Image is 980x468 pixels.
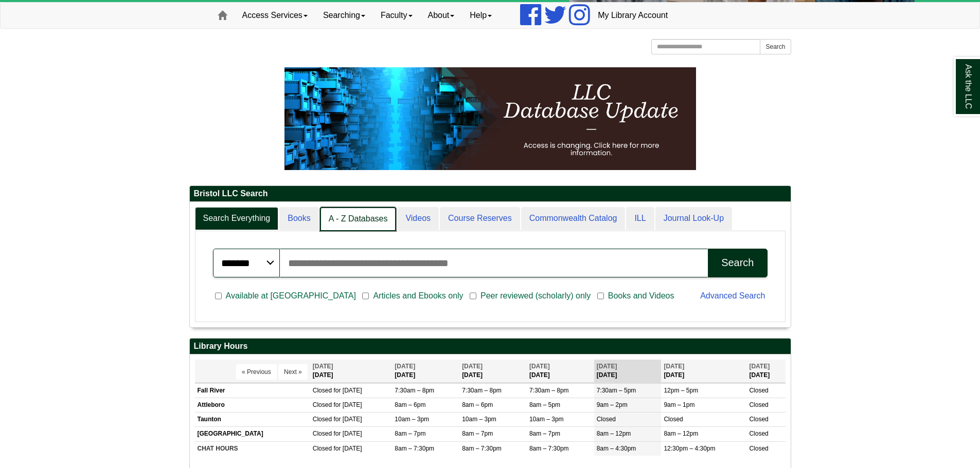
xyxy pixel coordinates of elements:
[315,3,373,28] a: Searching
[597,416,616,423] span: Closed
[462,363,483,370] span: [DATE]
[749,430,768,437] span: Closed
[333,387,362,394] span: for [DATE]
[215,291,222,301] input: Available at [GEOGRAPHIC_DATA]
[462,387,502,394] span: 7:30am – 8pm
[313,387,332,394] span: Closed
[395,401,425,408] span: 8am – 6pm
[462,445,502,452] span: 8am – 7:30pm
[313,430,332,437] span: Closed
[284,67,696,170] img: HTML tutorial
[420,3,462,28] a: About
[462,430,493,437] span: 8am – 7pm
[195,398,310,413] td: Attleboro
[708,249,767,277] button: Search
[655,207,732,230] a: Journal Look-Up
[597,387,636,394] span: 7:30am – 5pm
[664,401,694,408] span: 9am – 1pm
[362,291,369,301] input: Articles and Ebooks only
[440,207,520,230] a: Course Reserves
[369,290,467,302] span: Articles and Ebooks only
[313,363,333,370] span: [DATE]
[392,360,459,383] th: [DATE]
[664,387,698,394] span: 12pm – 5pm
[664,416,683,423] span: Closed
[222,290,360,302] span: Available at [GEOGRAPHIC_DATA]
[395,363,415,370] span: [DATE]
[195,207,279,230] a: Search Everything
[594,360,662,383] th: [DATE]
[529,363,550,370] span: [DATE]
[333,445,362,452] span: for [DATE]
[462,3,500,28] a: Help
[395,416,429,423] span: 10am – 3pm
[604,290,679,302] span: Books and Videos
[529,401,560,408] span: 8am – 5pm
[529,416,564,423] span: 10am – 3pm
[749,387,768,394] span: Closed
[195,427,310,441] td: [GEOGRAPHIC_DATA]
[590,3,675,28] a: My Library Account
[597,445,636,452] span: 8am – 4:30pm
[313,416,332,423] span: Closed
[462,416,496,423] span: 10am – 3pm
[749,416,768,423] span: Closed
[597,401,628,408] span: 9am – 2pm
[395,445,434,452] span: 8am – 7:30pm
[760,39,791,54] button: Search
[664,445,715,452] span: 12:30pm – 4:30pm
[333,430,362,437] span: for [DATE]
[749,401,768,408] span: Closed
[279,207,318,230] a: Books
[700,291,765,300] a: Advanced Search
[529,445,569,452] span: 8am – 7:30pm
[721,257,754,269] div: Search
[236,364,277,380] button: « Previous
[597,363,617,370] span: [DATE]
[320,207,397,231] a: A - Z Databases
[333,416,362,423] span: for [DATE]
[529,430,560,437] span: 8am – 7pm
[664,430,698,437] span: 8am – 12pm
[626,207,654,230] a: ILL
[373,3,420,28] a: Faculty
[195,441,310,456] td: CHAT HOURS
[235,3,315,28] a: Access Services
[395,387,434,394] span: 7:30am – 8pm
[527,360,594,383] th: [DATE]
[313,445,332,452] span: Closed
[664,363,684,370] span: [DATE]
[749,445,768,452] span: Closed
[190,339,791,354] h2: Library Hours
[278,364,308,380] button: Next »
[749,363,770,370] span: [DATE]
[661,360,746,383] th: [DATE]
[195,383,310,398] td: Fall River
[521,207,626,230] a: Commonwealth Catalog
[313,401,332,408] span: Closed
[529,387,569,394] span: 7:30am – 8pm
[459,360,527,383] th: [DATE]
[190,186,791,202] h2: Bristol LLC Search
[597,291,604,301] input: Books and Videos
[470,291,476,301] input: Peer reviewed (scholarly) only
[395,430,425,437] span: 8am – 7pm
[310,360,393,383] th: [DATE]
[476,290,595,302] span: Peer reviewed (scholarly) only
[597,430,631,437] span: 8am – 12pm
[195,413,310,427] td: Taunton
[397,207,439,230] a: Videos
[462,401,493,408] span: 8am – 6pm
[746,360,785,383] th: [DATE]
[333,401,362,408] span: for [DATE]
